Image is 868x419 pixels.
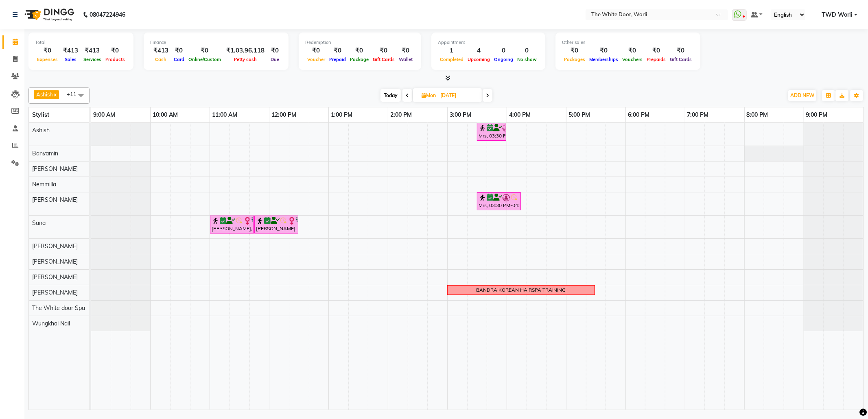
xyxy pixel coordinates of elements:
[478,124,505,140] div: Mrs, 03:30 PM-04:00 PM, Feet + Legs Massage
[32,242,78,250] span: [PERSON_NAME]
[397,46,415,55] div: ₹0
[388,109,414,121] a: 2:00 PM
[305,46,327,55] div: ₹0
[32,258,78,265] span: [PERSON_NAME]
[103,46,127,55] div: ₹0
[788,90,816,101] button: ADD NEW
[210,109,239,121] a: 11:00 AM
[90,3,125,26] b: 08047224946
[438,57,466,62] span: Completed
[562,46,587,55] div: ₹0
[172,46,186,55] div: ₹0
[32,127,50,134] span: Ashish
[150,39,282,46] div: Finance
[81,57,103,62] span: Services
[371,57,397,62] span: Gift Cards
[32,111,49,118] span: Stylist
[478,194,520,209] div: Mrs, 03:30 PM-04:15 PM, Face Contour Massage (Revitalising Face Oil)
[21,3,77,26] img: logo
[151,109,180,121] a: 10:00 AM
[32,165,78,172] span: [PERSON_NAME]
[438,46,466,55] div: 1
[269,57,281,62] span: Due
[35,46,60,55] div: ₹0
[32,320,70,327] span: Wungkhai Nail
[685,109,711,121] a: 7:00 PM
[587,57,620,62] span: Memberships
[36,91,53,98] span: Ashish
[211,217,253,232] div: [PERSON_NAME], 11:00 AM-11:45 AM, Face Contour Massage (Nourishing Face Oil)
[67,91,83,97] span: +11
[566,109,592,121] a: 5:00 PM
[380,89,401,102] span: Today
[186,46,223,55] div: ₹0
[329,109,354,121] a: 1:00 PM
[348,46,371,55] div: ₹0
[223,46,268,55] div: ₹1,03,96,118
[60,46,81,55] div: ₹413
[587,46,620,55] div: ₹0
[438,39,539,46] div: Appointment
[32,150,58,157] span: Banyamin
[32,219,46,227] span: Sana
[348,57,371,62] span: Package
[32,196,78,203] span: [PERSON_NAME]
[53,91,57,98] a: x
[620,57,645,62] span: Vouchers
[63,57,79,62] span: Sales
[81,46,103,55] div: ₹413
[269,109,298,121] a: 12:00 PM
[305,57,327,62] span: Voucher
[620,46,645,55] div: ₹0
[32,304,85,312] span: The White door Spa
[645,46,668,55] div: ₹0
[804,109,830,121] a: 9:00 PM
[668,57,694,62] span: Gift Cards
[327,57,348,62] span: Prepaid
[515,57,539,62] span: No show
[438,89,479,102] input: 2025-09-08
[790,92,814,98] span: ADD NEW
[371,46,397,55] div: ₹0
[492,57,515,62] span: Ongoing
[327,46,348,55] div: ₹0
[668,46,694,55] div: ₹0
[32,289,78,296] span: [PERSON_NAME]
[32,273,78,281] span: [PERSON_NAME]
[32,181,56,188] span: Nemmilla
[466,46,492,55] div: 4
[822,11,853,19] span: TWD Worli
[448,109,473,121] a: 3:00 PM
[397,57,415,62] span: Wallet
[645,57,668,62] span: Prepaids
[232,57,259,62] span: Petty cash
[515,46,539,55] div: 0
[420,92,438,98] span: Mon
[745,109,770,121] a: 8:00 PM
[35,39,127,46] div: Total
[91,109,117,121] a: 9:00 AM
[492,46,515,55] div: 0
[507,109,533,121] a: 4:00 PM
[150,46,172,55] div: ₹413
[466,57,492,62] span: Upcoming
[268,46,282,55] div: ₹0
[35,57,60,62] span: Expenses
[305,39,415,46] div: Redemption
[477,286,566,294] div: BANDRA KOREAN HAIRSPA TRAINING
[255,217,297,232] div: [PERSON_NAME], 11:45 AM-12:30 PM, Hair wash & Styling medium length
[186,57,223,62] span: Online/Custom
[172,57,186,62] span: Card
[153,57,169,62] span: Cash
[562,57,587,62] span: Packages
[626,109,652,121] a: 6:00 PM
[103,57,127,62] span: Products
[562,39,694,46] div: Other sales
